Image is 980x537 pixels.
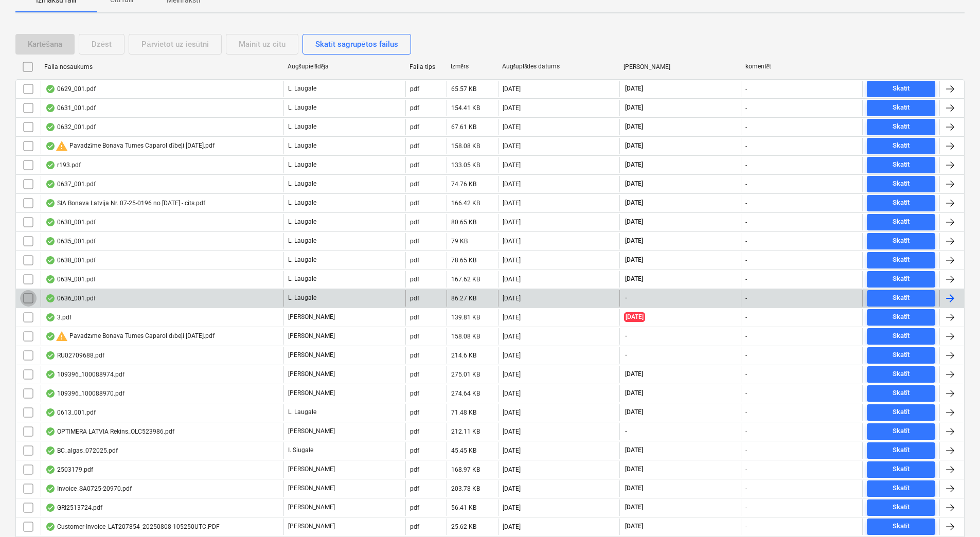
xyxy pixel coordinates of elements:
p: [PERSON_NAME] [288,484,335,493]
div: Skatīt [893,311,910,323]
div: 203.78 KB [451,485,480,492]
button: Skatīt [867,309,935,326]
div: [DATE] [503,104,521,112]
div: 25.62 KB [451,523,476,530]
button: Skatīt [867,404,935,421]
div: pdf [410,409,419,416]
div: OCR pabeigts [45,142,56,150]
div: Skatīt [893,425,910,437]
div: komentēt [745,63,859,70]
div: [DATE] [503,409,521,416]
button: Skatīt [867,233,935,249]
div: - [745,295,747,302]
div: - [745,162,747,169]
button: Skatīt [867,499,935,516]
div: [DATE] [503,123,521,131]
div: [DATE] [503,162,521,169]
button: Skatīt [867,195,935,211]
p: L. Laugale [288,256,316,264]
span: warning [56,330,68,343]
div: pdf [410,314,419,321]
div: [DATE] [503,181,521,188]
div: OPTIMERA LATVIA Rekins_OLC523986.pdf [45,427,174,436]
div: - [745,466,747,473]
p: [PERSON_NAME] [288,370,335,379]
div: RU02709688.pdf [45,351,104,360]
div: GRI2513724.pdf [45,504,102,512]
div: Skatīt [893,292,910,304]
div: Skatīt [893,482,910,494]
span: [DATE] [624,84,644,93]
div: Invoice_SA0725-20970.pdf [45,485,132,493]
span: [DATE] [624,199,644,207]
div: 212.11 KB [451,428,480,435]
div: [DATE] [503,504,521,511]
div: Pavadzīme Bonava Tumes Caparol dībeļi [DATE].pdf [45,330,215,343]
div: 133.05 KB [451,162,480,169]
div: - [745,371,747,378]
div: [DATE] [503,447,521,454]
button: Skatīt [867,252,935,268]
div: OCR pabeigts [45,294,56,302]
div: [DATE] [503,238,521,245]
span: [DATE] [624,408,644,417]
div: [DATE] [503,314,521,321]
div: 166.42 KB [451,200,480,207]
div: OCR pabeigts [45,332,56,341]
div: pdf [410,523,419,530]
div: Skatīt [893,159,910,171]
div: pdf [410,466,419,473]
div: Izmērs [451,63,494,70]
p: [PERSON_NAME] [288,389,335,398]
p: L. Laugale [288,218,316,226]
span: [DATE] [624,103,644,112]
p: [PERSON_NAME] [288,503,335,512]
div: 0632_001.pdf [45,123,96,131]
p: [PERSON_NAME] [288,332,335,341]
div: 0613_001.pdf [45,408,96,417]
div: pdf [410,352,419,359]
div: 79 KB [451,238,468,245]
div: 3.pdf [45,313,72,321]
div: [DATE] [503,352,521,359]
p: L. Laugale [288,294,316,302]
p: L. Laugale [288,199,316,207]
p: L. Laugale [288,180,316,188]
div: Skatīt [893,121,910,133]
div: OCR pabeigts [45,85,56,93]
div: 168.97 KB [451,466,480,473]
div: pdf [410,371,419,378]
div: pdf [410,123,419,131]
div: 275.01 KB [451,371,480,378]
div: OCR pabeigts [45,123,56,131]
div: OCR pabeigts [45,504,56,512]
div: [DATE] [503,85,521,93]
p: L. Laugale [288,122,316,131]
div: - [745,428,747,435]
div: OCR pabeigts [45,351,56,360]
div: 274.64 KB [451,390,480,397]
div: Customer-Invoice_LAT207854_20250808-105250UTC.PDF [45,523,220,531]
p: [PERSON_NAME] [288,427,335,436]
p: L. Laugale [288,103,316,112]
div: 154.41 KB [451,104,480,112]
div: OCR pabeigts [45,408,56,417]
div: pdf [410,142,419,150]
div: 0637_001.pdf [45,180,96,188]
div: - [745,504,747,511]
span: [DATE] [624,484,644,493]
div: - [745,123,747,131]
div: pdf [410,333,419,340]
div: pdf [410,85,419,93]
button: Skatīt [867,81,935,97]
div: Augšupielādēja [288,63,401,70]
button: Skatīt [867,290,935,307]
div: SIA Bonava Latvija Nr. 07-25-0196 no [DATE] - cits.pdf [45,199,205,207]
div: OCR pabeigts [45,275,56,283]
div: 2503179.pdf [45,466,93,474]
div: OCR pabeigts [45,256,56,264]
button: Skatīt [867,328,935,345]
div: Skatīt [893,349,910,361]
div: 0636_001.pdf [45,294,96,302]
div: [DATE] [503,428,521,435]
